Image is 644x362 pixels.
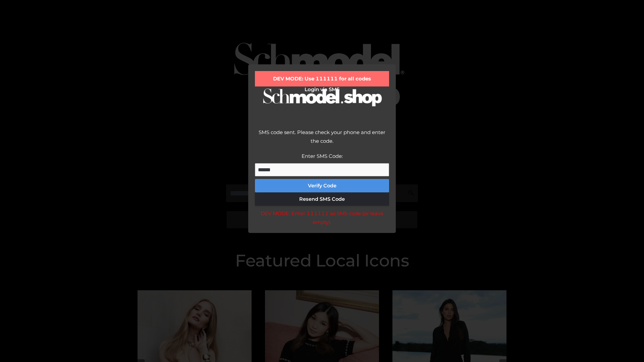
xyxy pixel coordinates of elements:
[255,128,389,152] div: SMS code sent. Please check your phone and enter the code.
[302,153,343,159] label: Enter SMS Code:
[255,86,389,93] h2: Login via SMS
[255,71,389,86] div: DEV MODE: Use 111111 for all codes
[255,192,389,206] button: Resend SMS Code
[255,179,389,192] button: Verify Code
[255,209,389,226] div: DEV MODE: Enter 111111 as SMS code (or leave empty).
